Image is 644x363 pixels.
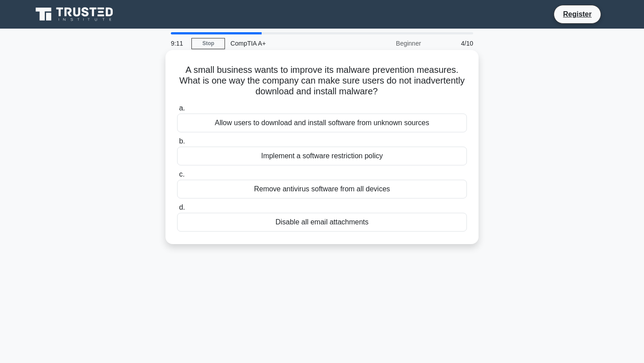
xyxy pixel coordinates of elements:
div: Implement a software restriction policy [177,147,467,165]
span: d. [179,203,185,211]
span: c. [179,170,184,178]
div: Beginner [348,34,426,52]
a: Stop [191,38,225,49]
div: CompTIA A+ [225,34,348,52]
div: 9:11 [165,34,191,52]
div: 4/10 [426,34,479,52]
div: Remove antivirus software from all devices [177,180,467,198]
div: Disable all email attachments [177,213,467,232]
span: b. [179,137,185,145]
span: a. [179,104,185,112]
div: Allow users to download and install software from unknown sources [177,114,467,132]
h5: A small business wants to improve its malware prevention measures. What is one way the company ca... [176,64,468,97]
a: Register [558,8,597,20]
